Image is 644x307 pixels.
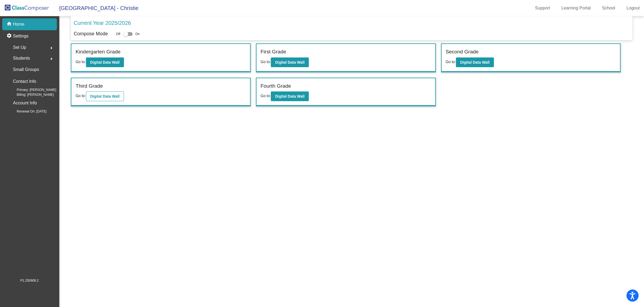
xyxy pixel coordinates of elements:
[261,60,271,64] span: Go to:
[446,60,456,64] span: Go to:
[271,57,309,67] button: Digital Data Wall
[261,82,291,90] label: Fourth Grade
[13,78,36,85] p: Contact Info
[8,109,46,114] span: Renewal On: [DATE]
[446,48,479,56] label: Second Grade
[86,91,124,101] button: Digital Data Wall
[557,4,595,12] a: Learning Portal
[48,56,55,62] mat-icon: arrow_right
[86,57,124,67] button: Digital Data Wall
[531,4,555,12] a: Support
[74,19,131,27] p: Current Year 2025/2026
[13,44,26,51] span: Set Up
[456,57,494,67] button: Digital Data Wall
[75,60,86,64] span: Go to:
[75,82,103,90] label: Third Grade
[13,99,37,107] p: Account Info
[75,48,120,56] label: Kindergarten Grade
[275,94,304,98] b: Digital Data Wall
[261,48,286,56] label: First Grade
[8,92,54,97] span: Billing: [PERSON_NAME]
[13,66,39,73] p: Small Groups
[8,87,56,92] span: Primary: [PERSON_NAME]
[598,4,619,12] a: School
[261,94,271,98] span: Go to:
[13,21,25,28] p: Home
[48,45,55,51] mat-icon: arrow_right
[6,33,13,39] mat-icon: settings
[90,94,120,98] b: Digital Data Wall
[460,60,490,64] b: Digital Data Wall
[13,33,29,39] p: Settings
[116,32,120,36] span: Off
[6,21,13,28] mat-icon: home
[275,60,304,64] b: Digital Data Wall
[622,4,644,12] a: Logout
[75,94,86,98] span: Go to:
[271,91,309,101] button: Digital Data Wall
[13,54,30,62] span: Students
[54,4,139,12] span: [GEOGRAPHIC_DATA] - Christie
[135,32,140,36] span: On
[74,30,108,37] p: Compose Mode
[90,60,120,64] b: Digital Data Wall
